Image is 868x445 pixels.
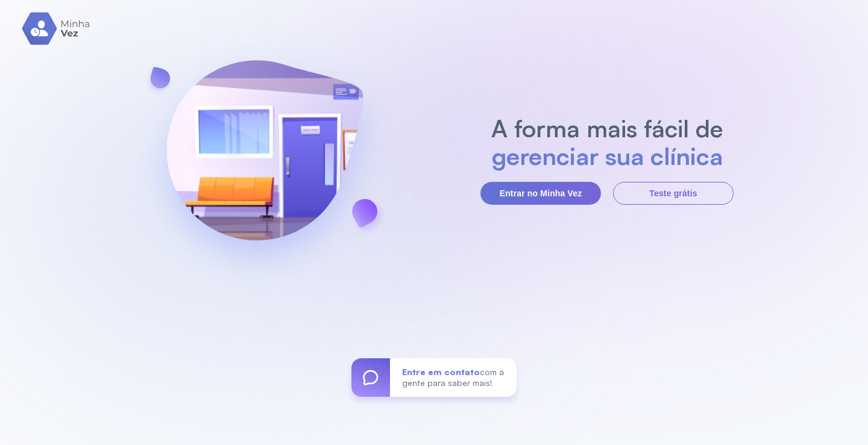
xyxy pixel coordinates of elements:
[22,12,91,45] img: logo.svg
[134,28,395,290] img: banner-login.svg
[390,358,517,397] div: com a gente para saber mais!
[613,182,734,205] button: Teste grátis
[485,114,729,142] h2: A forma mais fácil de
[351,358,517,397] a: Entre em contatocom a gente para saber mais!
[480,182,601,205] button: Entrar no Minha Vez
[402,367,480,377] span: Entre em contato
[485,142,729,170] h2: gerenciar sua clínica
